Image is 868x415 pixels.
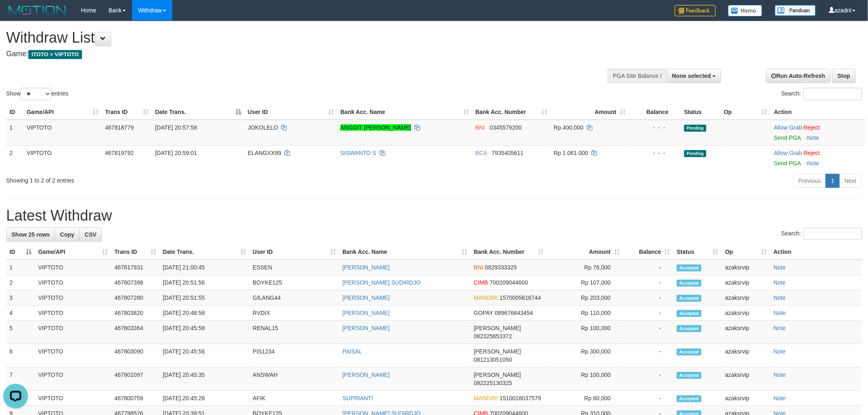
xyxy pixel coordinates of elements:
[35,260,111,275] td: VIPTOTO
[6,4,69,16] img: MOTION_logo.png
[249,244,339,260] th: User ID: activate to sort column ascending
[722,244,770,260] th: Op: activate to sort column ascending
[722,344,770,367] td: azaksrvip
[804,88,862,100] input: Search:
[684,125,706,132] span: Pending
[249,344,339,367] td: PIS1234
[804,124,820,131] a: Reject
[677,265,701,271] span: Accepted
[623,275,674,290] td: -
[35,290,111,306] td: VIPTOTO
[500,395,541,401] span: Copy 1510018037579 to clipboard
[485,264,517,271] span: Copy 0829333325 to clipboard
[6,306,35,321] td: 4
[248,124,278,131] span: JOKOLELO
[152,105,244,120] th: Date Trans.: activate to sort column descending
[492,150,524,156] span: Copy 7935405611 to clipboard
[35,244,111,260] th: Game/API: activate to sort column ascending
[155,150,197,156] span: [DATE] 20:59:01
[6,120,23,146] td: 1
[677,295,701,302] span: Accepted
[474,264,483,271] span: BNI
[249,321,339,344] td: RENAL15
[781,228,862,240] label: Search:
[832,69,856,83] a: Stop
[474,380,512,386] span: Copy 082225130325 to clipboard
[722,391,770,406] td: azaksrvip
[160,367,249,391] td: [DATE] 20:45:35
[721,105,771,120] th: Op: activate to sort column ascending
[6,290,35,306] td: 3
[339,244,471,260] th: Bank Acc. Name: activate to sort column ascending
[111,367,160,391] td: 467801097
[774,135,801,141] a: Send PGA
[839,174,862,188] a: Next
[675,5,716,16] img: Feedback.jpg
[6,207,862,224] h1: Latest Withdraw
[160,275,249,290] td: [DATE] 20:51:56
[554,150,588,156] span: Rp 1.061.000
[490,124,522,131] span: Copy 0345579200 to clipboard
[6,344,35,367] td: 6
[722,367,770,391] td: azaksrvip
[826,174,840,188] a: 1
[771,145,865,171] td: ·
[728,5,763,16] img: Button%20Memo.svg
[632,149,678,157] div: - - -
[722,260,770,275] td: azaksrvip
[35,275,111,290] td: VIPTOTO
[500,294,541,301] span: Copy 1570005616744 to clipboard
[474,294,498,301] span: MANDIRI
[6,260,35,275] td: 1
[677,349,701,356] span: Accepted
[807,160,820,166] a: Note
[623,290,674,306] td: -
[547,306,623,321] td: Rp 110,000
[249,306,339,321] td: RVDIX
[105,150,134,156] span: 467819792
[793,174,826,188] a: Previous
[490,279,528,286] span: Copy 700209044600 to clipboard
[623,367,674,391] td: -
[60,231,74,238] span: Copy
[340,150,376,156] a: SISWANTO S
[547,367,623,391] td: Rp 100,000
[547,290,623,306] td: Rp 203,000
[722,321,770,344] td: azaksrvip
[343,372,390,378] a: [PERSON_NAME]
[474,279,488,286] span: CIMB
[21,88,51,100] select: Showentries
[6,367,35,391] td: 7
[472,105,550,120] th: Bank Acc. Number: activate to sort column ascending
[766,69,831,83] a: Run Auto-Refresh
[6,88,69,100] label: Show entries
[160,244,249,260] th: Date Trans.: activate to sort column ascending
[3,3,28,28] button: Open LiveChat chat widget
[35,306,111,321] td: VIPTOTO
[623,321,674,344] td: -
[495,310,533,316] span: Copy 089676643454 to clipboard
[160,321,249,344] td: [DATE] 20:45:58
[608,69,667,83] div: PGA Site Balance /
[774,372,786,378] a: Note
[55,228,80,242] a: Copy
[23,120,102,146] td: VIPTOTO
[160,290,249,306] td: [DATE] 20:51:55
[629,105,681,120] th: Balance
[111,391,160,406] td: 467800759
[774,325,786,331] a: Note
[111,306,160,321] td: 467803820
[667,69,722,83] button: None selected
[244,105,337,120] th: User ID: activate to sort column ascending
[111,275,160,290] td: 467807398
[343,264,390,271] a: [PERSON_NAME]
[343,279,421,286] a: [PERSON_NAME] SUDIRDJO
[774,395,786,401] a: Note
[672,73,711,79] span: None selected
[155,124,197,131] span: [DATE] 20:57:58
[774,124,804,131] span: ·
[474,310,493,316] span: GOPAY
[771,105,865,120] th: Action
[6,244,35,260] th: ID: activate to sort column descending
[35,321,111,344] td: VIPTOTO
